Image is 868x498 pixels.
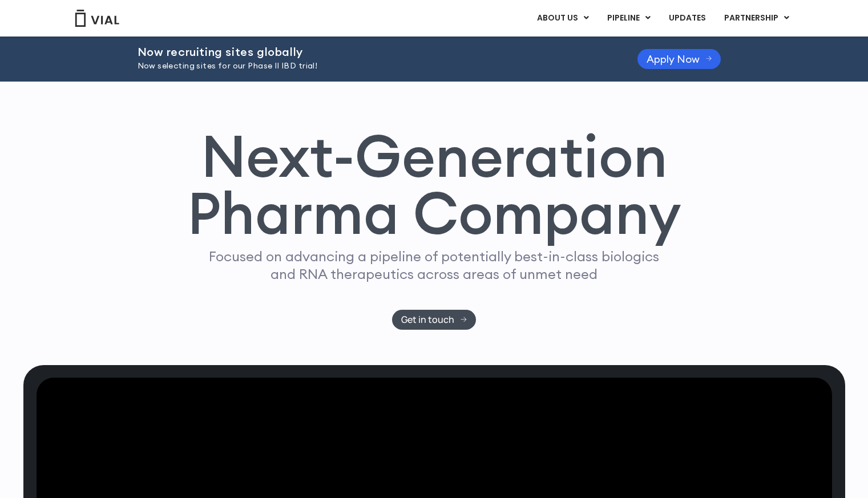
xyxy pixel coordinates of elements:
[528,9,597,28] a: ABOUT USMenu Toggle
[401,315,454,324] span: Get in touch
[598,9,659,28] a: PIPELINEMenu Toggle
[715,9,798,28] a: PARTNERSHIPMenu Toggle
[187,127,681,242] h1: Next-Generation Pharma Company
[660,9,714,28] a: UPDATES
[647,55,700,63] span: Apply Now
[637,49,721,69] a: Apply Now
[204,248,664,283] p: Focused on advancing a pipeline of potentially best-in-class biologics and RNA therapeutics acros...
[138,60,609,72] p: Now selecting sites for our Phase II IBD trial!
[74,10,120,27] img: Vial Logo
[138,46,609,58] h2: Now recruiting sites globally
[392,310,476,330] a: Get in touch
